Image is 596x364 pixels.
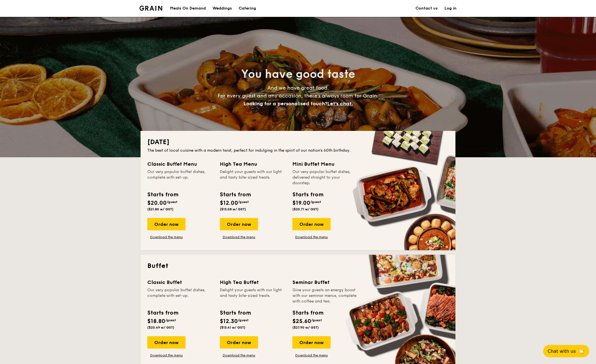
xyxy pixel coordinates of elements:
[292,169,358,186] div: Our very popular buffet dishes, delivered straight to your doorstep.
[167,200,177,204] span: /guest
[238,200,249,204] span: /guest
[147,318,165,325] span: $18.80
[220,207,246,211] span: ($13.08 w/ GST)
[220,318,238,325] span: $12.30
[292,309,323,317] div: Starts from
[292,160,358,168] div: Mini Buffet Menu
[292,218,331,230] div: Order now
[578,348,585,354] span: 🦙
[292,336,331,349] div: Order now
[311,318,322,322] span: /guest
[147,261,449,270] h2: Buffet
[548,349,576,354] span: Chat with us
[292,235,331,239] a: Download the menu
[220,326,245,329] span: ($13.41 w/ GST)
[220,309,250,317] div: Starts from
[218,85,378,107] span: And we have great food. For every guest and any occasion, there’s always room for Grain.
[220,353,258,358] a: Download the menu
[147,278,213,286] div: Classic Buffet
[220,160,286,168] div: High Tea Menu
[147,353,186,358] a: Download the menu
[147,287,213,304] div: Our very popular buffet dishes, complete with set-up.
[292,207,319,211] span: ($20.71 w/ GST)
[139,6,162,11] a: Logotype
[220,169,286,186] div: Delight your guests with our light and tasty bite-sized treats.
[165,318,176,322] span: /guest
[147,309,178,317] div: Starts from
[327,101,353,107] span: Let's chat.
[292,200,310,206] span: $19.00
[147,148,449,153] div: The best of local cuisine with a modern twist, perfect for indulging in the spirit of our nation’...
[238,318,249,322] span: /guest
[220,200,238,206] span: $12.00
[292,326,319,329] span: ($27.90 w/ GST)
[147,190,178,199] div: Starts from
[292,278,358,286] div: Seminar Buffet
[147,235,186,239] a: Download the menu
[147,326,174,329] span: ($20.49 w/ GST)
[292,318,311,325] span: $25.60
[243,101,327,107] span: Looking for a personalised touch?
[147,200,167,206] span: $20.00
[147,218,186,230] div: Order now
[220,235,258,239] a: Download the menu
[292,190,323,199] div: Starts from
[241,67,355,81] span: You have good taste
[147,169,213,186] div: Our very popular buffet dishes, complete with set-up.
[147,138,449,147] h2: [DATE]
[310,200,321,204] span: /guest
[292,353,331,358] a: Download the menu
[292,287,358,304] div: Give your guests an energy boost with our seminar menus, complete with coffee and tea.
[147,160,213,168] div: Classic Buffet Menu
[147,336,186,349] div: Order now
[220,278,286,286] div: High Tea Buffet
[139,6,162,11] img: Grain
[220,190,250,199] div: Starts from
[220,218,258,230] div: Order now
[220,287,286,304] div: Delight your guests with our light and tasty bite-sized treats.
[543,345,589,357] button: Chat with us🦙
[220,336,258,349] div: Order now
[147,207,173,211] span: ($21.80 w/ GST)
